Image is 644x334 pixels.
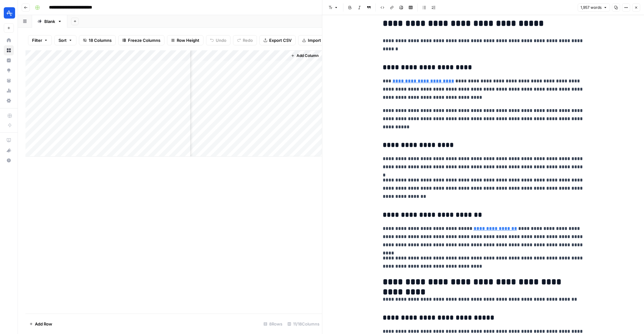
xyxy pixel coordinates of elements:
[44,18,55,25] div: Blank
[32,37,42,43] span: Filter
[298,35,335,45] button: Import CSV
[4,145,14,155] button: What's new?
[269,37,291,43] span: Export CSV
[4,146,14,155] div: What's new?
[35,321,52,327] span: Add Row
[177,37,199,43] span: Row Height
[261,319,285,329] div: 8 Rows
[79,35,116,45] button: 18 Columns
[4,35,14,45] a: Home
[578,3,610,12] button: 1,957 words
[167,35,203,45] button: Row Height
[4,5,14,21] button: Workspace: Amplitude
[243,37,253,43] span: Redo
[4,55,14,65] a: Insights
[259,35,296,45] button: Export CSV
[308,37,330,43] span: Import CSV
[4,135,14,145] a: AirOps Academy
[4,86,14,96] a: Usage
[89,37,112,43] span: 18 Columns
[285,319,322,329] div: 11/18 Columns
[4,96,14,106] a: Settings
[118,35,164,45] button: Freeze Columns
[4,65,14,75] a: Opportunities
[297,53,319,58] span: Add Column
[32,15,67,28] a: Blank
[4,45,14,55] a: Browse
[4,7,15,19] img: Amplitude Logo
[4,75,14,86] a: Your Data
[216,37,226,43] span: Undo
[4,155,14,165] button: Help + Support
[58,37,67,43] span: Sort
[580,5,602,10] span: 1,957 words
[54,35,76,45] button: Sort
[288,52,321,60] button: Add Column
[206,35,230,45] button: Undo
[233,35,257,45] button: Redo
[25,319,56,329] button: Add Row
[128,37,160,43] span: Freeze Columns
[28,35,52,45] button: Filter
